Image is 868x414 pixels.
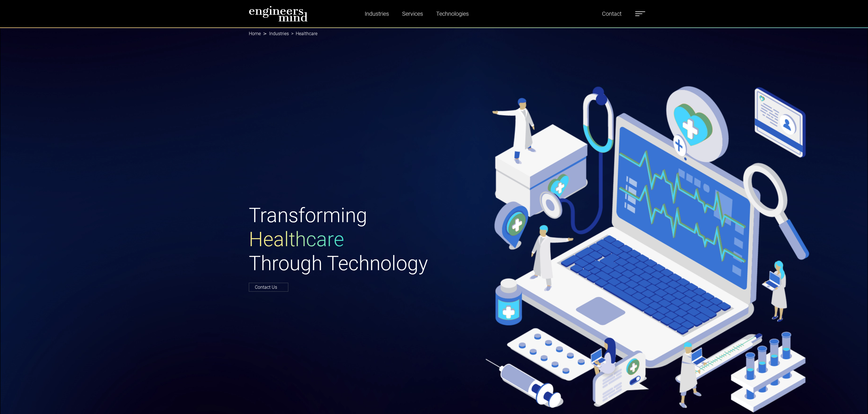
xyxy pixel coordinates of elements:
a: Home [249,31,261,36]
img: logo [249,6,308,22]
a: Technologies [434,7,471,20]
a: Contact [600,7,624,20]
a: Industries [269,31,289,36]
h1: Transforming Through Technology [249,203,431,275]
a: Contact Us [249,283,288,292]
li: Healthcare [289,30,317,37]
nav: breadcrumb [249,27,619,40]
a: Industries [362,7,391,20]
a: Services [400,7,425,20]
span: Healthcare [249,228,344,251]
